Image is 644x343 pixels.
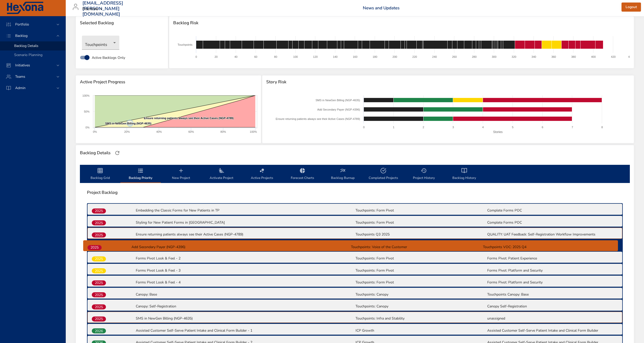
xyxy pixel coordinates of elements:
text: SMS in NewGen Billing (NGP-4635) [105,122,151,125]
text: 8 [601,126,603,129]
p: Touchpoints: Form Pivot [356,280,486,285]
text: 50% [84,110,90,113]
span: Backlog Priority [123,168,158,181]
text: 280 [472,55,476,58]
text: Stories [493,130,502,134]
p: Embedding the Classic Forms for New Patients in TP [136,208,354,213]
p: Assisted Customer Self-Serve Patient Intake and Clinical Form Builder - 1 [136,328,354,333]
div: backlog-tab [80,165,630,183]
text: 120 [313,55,318,58]
span: Backlog Details [14,43,38,48]
text: 0% [93,130,97,133]
p: Canopy: Self-Registration [136,304,354,309]
text: 100% [250,130,257,133]
img: Hexona [6,2,44,14]
text: Touchpoints [177,43,192,46]
p: Touchpoints Q3 2025 [356,232,486,237]
span: Logout [626,4,637,10]
span: Forecast Charts [285,168,320,181]
span: Backlog Risk [173,20,630,25]
div: Backlog Details [78,149,112,157]
text: 240 [432,55,437,58]
text: 400 [591,55,595,58]
span: Scenario Planning [14,52,42,57]
span: Completed Projects [366,168,401,181]
text: 60 [254,55,257,58]
span: Backlog Burnup [326,168,360,181]
p: Forms Pivot: Platform and Security [487,268,618,273]
p: QUALITY: UAT Feedback: Self-Registration Workflow Improvements [487,232,618,237]
text: 320 [512,55,516,58]
text: 140 [333,55,337,58]
text: 80 [274,55,277,58]
p: Touchpoints: Infra and Stability [356,316,486,321]
p: Touchpoints: Canopy [356,292,486,297]
text: 40 [234,55,237,58]
span: Initiatives [11,63,34,68]
p: Styling for New Patient Forms in [GEOGRAPHIC_DATA] [136,220,354,225]
text: 260 [452,55,456,58]
p: Touchpoints: Form Pivot [356,268,486,273]
p: Touchpoints: Form Pivot [356,256,486,261]
text: 80% [220,130,226,133]
p: Touchpoints Canopy: Base [487,292,618,297]
span: New Project [164,168,198,181]
p: Complete Forms POC [487,208,618,213]
span: Admin [11,86,30,90]
span: Backlog [11,33,32,38]
p: Ensure returning patients always see their Active Cases (NGP-4789) [136,232,354,237]
text: 6 [542,126,543,129]
h3: [EMAIL_ADDRESS][PERSON_NAME][DOMAIN_NAME] [82,1,123,17]
p: SMS in NewGen Billing (NGP-4635) [136,316,354,321]
p: Touchpoints: Canopy [356,304,486,309]
text: 4 [482,126,484,129]
span: Teams [11,74,29,79]
span: Active Backlogs Only [92,55,125,60]
text: 440 [628,55,633,58]
text: 200 [392,55,397,58]
text: 1 [393,126,394,129]
span: Active Project Progress [80,80,257,85]
p: Forms Pivot Look & Feel - 3 [136,268,354,273]
text: 160 [353,55,357,58]
p: Forms Pivot Look & Feel - 2 [136,256,354,261]
span: Backlog History [447,168,481,181]
text: 0 [195,55,197,58]
p: Canopy Self-Registration [487,304,618,309]
text: 20% [124,130,130,133]
text: 360 [551,55,556,58]
span: Activate Project [204,168,239,181]
p: ICP Growth [356,328,486,333]
span: Selected Backlog [80,20,164,25]
div: Raintree [82,5,104,13]
text: 420 [611,55,615,58]
text: Ensure returning patients always see their Active Cases (NGP-4789) [144,117,234,120]
text: SMS in NewGen Billing (NGP-4635) [316,99,360,102]
text: 7 [571,126,573,129]
p: Touchpoints: Form Pivot [356,220,486,225]
button: Logout [621,3,641,12]
span: Story Risk [266,80,630,85]
p: Forms Pivot: Patient Experience [487,256,618,261]
text: 380 [571,55,576,58]
text: 40% [156,130,162,133]
text: 340 [531,55,536,58]
text: 100 [293,55,298,58]
p: Canopy: Base [136,292,354,297]
text: 60% [188,130,194,133]
a: News and Updates [363,5,399,11]
text: 0 [363,126,365,129]
text: 3 [452,126,454,129]
div: Touchpoints [82,36,119,50]
p: Complete Forms POC [487,220,618,225]
text: Add Secondary Payer (NGP-4396) [317,108,360,111]
p: Forms Pivot: Platform and Security [487,280,618,285]
text: 220 [412,55,417,58]
text: 0% [85,126,90,129]
text: 100% [82,94,90,97]
text: 20 [214,55,217,58]
p: Assisted Customer Self-Serve Patient Intake and Clinical Form Builder [487,328,618,333]
p: Touchpoints: Form Pivot [356,208,486,213]
text: 2 [423,126,424,129]
span: Active Projects [245,168,279,181]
